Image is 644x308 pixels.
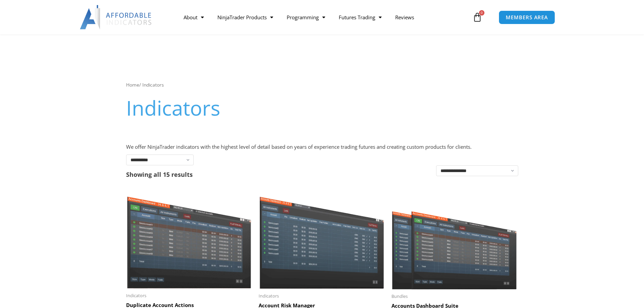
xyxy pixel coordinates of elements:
img: LogoAI | Affordable Indicators – NinjaTrader [80,5,152,29]
nav: Menu [177,9,471,25]
a: NinjaTrader Products [211,9,280,25]
a: Home [126,81,139,88]
span: Indicators [126,293,252,299]
img: Duplicate Account Actions [126,189,252,289]
a: Programming [280,9,332,25]
span: 0 [479,10,484,16]
span: Bundles [391,293,518,299]
a: Futures Trading [332,9,388,25]
span: Indicators [259,293,385,299]
img: Account Risk Manager [259,189,385,289]
p: Showing all 15 results [126,171,193,177]
a: 0 [462,7,492,27]
img: Accounts Dashboard Suite [391,189,518,289]
h1: Indicators [126,94,518,122]
a: MEMBERS AREA [499,10,555,24]
select: Shop order [436,165,518,176]
a: Reviews [388,9,421,25]
p: We offer NinjaTrader indicators with the highest level of detail based on years of experience tra... [126,142,518,152]
nav: Breadcrumb [126,80,518,89]
a: About [177,9,211,25]
span: MEMBERS AREA [506,15,548,20]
